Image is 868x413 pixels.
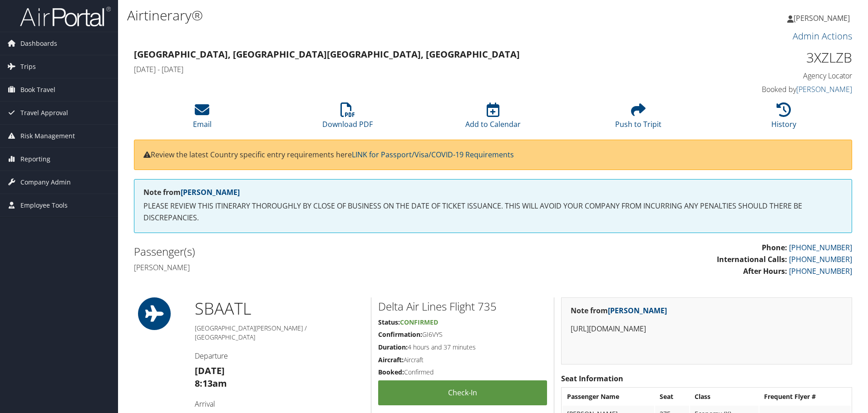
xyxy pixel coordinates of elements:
th: Frequent Flyer # [759,389,851,405]
h1: SBA ATL [195,297,364,320]
th: Passenger Name [562,389,654,405]
strong: Status: [378,318,400,326]
h4: Arrival [195,399,364,409]
a: [PERSON_NAME] [181,187,240,197]
h5: GI6VYS [378,330,547,339]
h5: Aircraft [378,355,547,364]
strong: Aircraft: [378,355,404,364]
span: Company Admin [20,171,71,194]
strong: [DATE] [195,364,225,377]
strong: Phone: [762,243,787,253]
a: Email [193,107,212,129]
h4: [DATE] - [DATE] [134,64,669,74]
strong: After Hours: [743,266,787,276]
a: History [771,107,796,129]
a: [PERSON_NAME] [796,84,852,94]
strong: International Calls: [717,254,787,264]
h4: Booked by [683,84,852,94]
h4: Agency Locator [683,71,852,81]
span: [PERSON_NAME] [794,13,850,23]
p: Review the latest Country specific entry requirements here [143,149,843,161]
h5: Confirmed [378,368,547,377]
span: Employee Tools [20,194,68,217]
h5: [GEOGRAPHIC_DATA][PERSON_NAME] / [GEOGRAPHIC_DATA] [195,324,364,341]
span: Book Travel [20,78,55,101]
span: Travel Approval [20,102,68,124]
a: [PHONE_NUMBER] [789,254,852,264]
strong: Note from [143,187,240,197]
strong: 8:13am [195,377,227,389]
span: Risk Management [20,125,75,147]
strong: Duration: [378,343,408,351]
span: Reporting [20,148,50,170]
span: Dashboards [20,32,57,55]
h4: [PERSON_NAME] [134,262,486,272]
a: [PHONE_NUMBER] [789,243,852,253]
a: Admin Actions [793,30,852,42]
a: Add to Calendar [465,107,521,129]
h5: 4 hours and 37 minutes [378,343,547,352]
h1: Airtinerary® [127,6,615,25]
strong: Note from [571,306,667,316]
th: Seat [655,389,689,405]
h2: Passenger(s) [134,244,486,259]
strong: [GEOGRAPHIC_DATA], [GEOGRAPHIC_DATA] [GEOGRAPHIC_DATA], [GEOGRAPHIC_DATA] [134,48,520,60]
h2: Delta Air Lines Flight 735 [378,299,547,314]
p: PLEASE REVIEW THIS ITINERARY THOROUGHLY BY CLOSE OF BUSINESS ON THE DATE OF TICKET ISSUANCE. THIS... [143,200,843,224]
a: [PERSON_NAME] [787,5,859,32]
a: Download PDF [322,107,373,129]
a: LINK for Passport/Visa/COVID-19 Requirements [352,150,514,160]
p: [URL][DOMAIN_NAME] [571,323,843,335]
a: [PHONE_NUMBER] [789,266,852,276]
h4: Departure [195,351,364,361]
img: airportal-logo.png [20,6,111,27]
strong: Booked: [378,368,404,376]
a: Push to Tripit [615,107,661,129]
span: Trips [20,55,36,78]
strong: Seat Information [561,374,623,384]
strong: Confirmation: [378,330,422,339]
h1: 3XZLZB [683,48,852,67]
a: [PERSON_NAME] [608,306,667,316]
span: Confirmed [400,318,438,326]
a: Check-in [378,380,547,405]
th: Class [690,389,759,405]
